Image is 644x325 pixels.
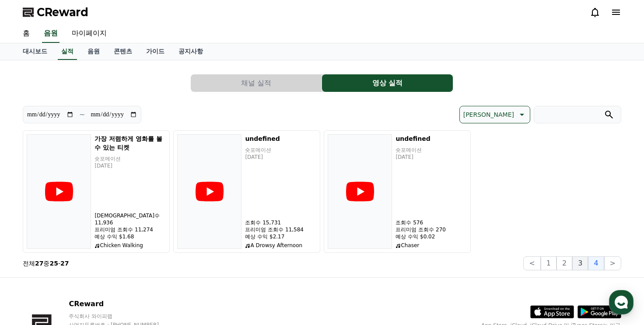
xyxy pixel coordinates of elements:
p: 숏포메이션 [395,147,467,154]
button: 2 [556,256,572,270]
a: 음원 [80,43,107,60]
p: CReward [69,299,175,309]
h5: undefined [245,134,316,143]
button: 가장 저렴하게 영화를 볼 수 있는 티켓 숏포메이션 [DATE] [DEMOGRAPHIC_DATA]수 11,936 프리미엄 조회수 11,274 예상 수익 $1.68 Chicken... [23,130,170,253]
a: 마이페이지 [65,24,114,43]
a: 대시보드 [16,43,54,60]
a: 홈 [16,24,37,43]
p: 예상 수익 $2.17 [245,233,316,240]
p: [DEMOGRAPHIC_DATA]수 11,936 [94,212,166,226]
strong: 25 [49,260,58,267]
button: 채널 실적 [191,74,322,92]
button: [PERSON_NAME] [459,106,530,123]
p: A Drowsy Afternoon [245,242,316,249]
p: Chicken Walking [94,242,166,249]
a: 대화 [58,252,113,274]
span: CReward [37,5,88,19]
a: 가이드 [139,43,171,60]
a: 채널 실적 [191,74,322,92]
button: 4 [588,256,604,270]
button: 영상 실적 [322,74,453,92]
a: 홈 [3,252,58,274]
button: undefined 숏포메이션 [DATE] 조회수 576 프리미엄 조회수 270 예상 수익 $0.02 Chaser [324,130,471,253]
p: [DATE] [94,162,166,169]
p: 프리미엄 조회수 11,274 [94,226,166,233]
a: 콘텐츠 [107,43,139,60]
a: 공지사항 [171,43,210,60]
p: 전체 중 - [23,259,69,268]
a: 실적 [58,43,77,60]
span: 홈 [28,266,33,273]
span: 설정 [135,266,146,273]
p: Chaser [395,242,467,249]
p: ~ [79,109,85,120]
p: [DATE] [245,154,316,161]
h5: undefined [395,134,467,143]
button: 1 [541,256,556,270]
button: undefined 숏포메이션 [DATE] 조회수 15,731 프리미엄 조회수 11,584 예상 수익 $2.17 A Drowsy Afternoon [173,130,320,253]
p: 프리미엄 조회수 11,584 [245,226,316,233]
a: CReward [23,5,88,19]
button: 3 [572,256,588,270]
p: 조회수 15,731 [245,219,316,226]
button: > [604,256,621,270]
p: [PERSON_NAME] [463,108,514,121]
p: 숏포메이션 [94,155,166,162]
p: 예상 수익 $0.02 [395,233,467,240]
p: 주식회사 와이피랩 [69,313,175,320]
p: 숏포메이션 [245,147,316,154]
a: 음원 [42,24,59,43]
p: 프리미엄 조회수 270 [395,226,467,233]
button: < [523,256,540,270]
strong: 27 [60,260,69,267]
p: 예상 수익 $1.68 [94,233,166,240]
p: 조회수 576 [395,219,467,226]
span: 대화 [80,266,91,273]
strong: 27 [35,260,43,267]
a: 설정 [113,252,168,274]
p: [DATE] [395,154,467,161]
h5: 가장 저렴하게 영화를 볼 수 있는 티켓 [94,134,166,152]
